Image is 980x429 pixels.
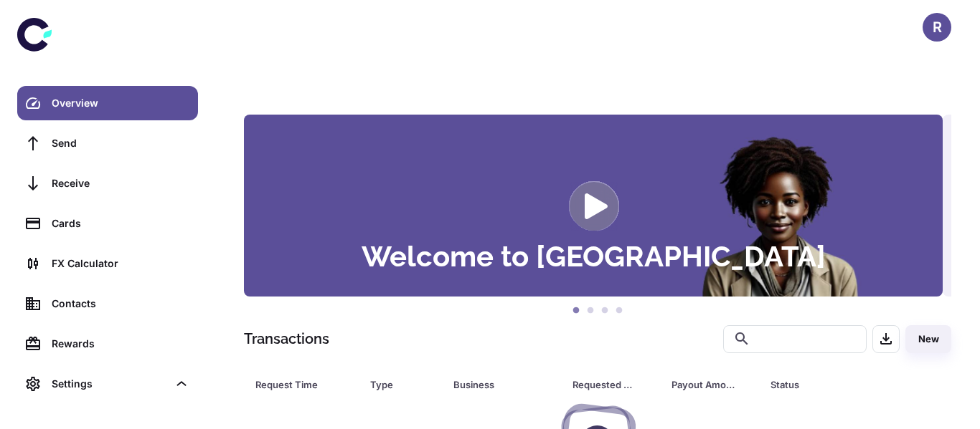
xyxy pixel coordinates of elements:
span: Payout Amount [672,375,753,395]
div: Status [771,375,873,395]
a: Contacts [17,286,198,321]
div: Overview [52,95,189,111]
button: 1 [569,304,583,318]
h1: Transactions [244,328,329,350]
a: Rewards [17,327,198,361]
div: Rewards [52,336,189,352]
button: R [923,13,951,42]
div: Payout Amount [672,375,735,395]
div: Settings [52,376,168,392]
span: Status [771,375,892,395]
a: Send [17,126,198,160]
a: Cards [17,206,198,241]
div: Requested Amount [573,375,636,395]
a: Receive [17,166,198,201]
a: FX Calculator [17,246,198,281]
div: Send [52,135,189,151]
button: 3 [598,304,612,318]
div: Contacts [52,296,189,312]
div: Cards [52,216,189,231]
button: New [905,325,951,353]
div: Request Time [255,375,334,395]
h3: Welcome to [GEOGRAPHIC_DATA] [362,242,826,271]
div: Type [370,375,418,395]
div: Receive [52,175,189,191]
button: 4 [612,304,626,318]
span: Request Time [255,375,353,395]
button: 2 [583,304,598,318]
div: FX Calculator [52,256,189,271]
a: Overview [17,86,198,120]
span: Type [370,375,436,395]
span: Requested Amount [573,375,654,395]
div: Settings [17,367,198,401]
